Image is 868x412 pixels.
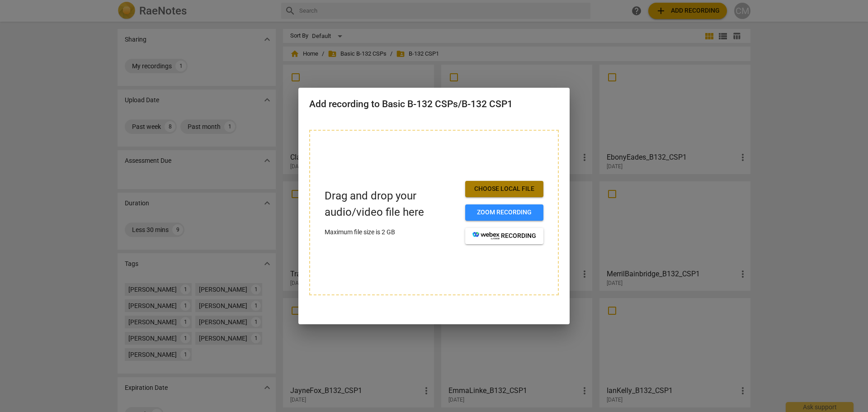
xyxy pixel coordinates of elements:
[472,208,536,217] span: Zoom recording
[465,181,543,197] button: Choose local file
[465,228,543,244] button: recording
[465,204,543,221] button: Zoom recording
[325,188,458,220] p: Drag and drop your audio/video file here
[472,185,536,194] span: Choose local file
[325,227,458,237] p: Maximum file size is 2 GB
[472,232,536,241] span: recording
[309,99,559,110] h2: Add recording to Basic B-132 CSPs/B-132 CSP1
